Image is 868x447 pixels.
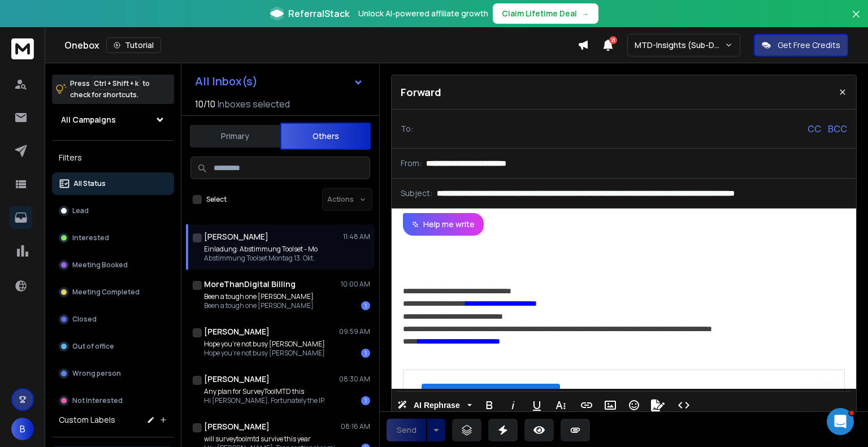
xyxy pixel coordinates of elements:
button: Not Interested [52,389,174,412]
p: MTD-Insights (Sub-Domains) [635,40,724,51]
button: Get Free Credits [754,34,848,57]
button: Wrong person [52,362,174,385]
button: All Status [52,172,174,195]
button: Lead [52,199,174,222]
button: Help me write [403,213,484,236]
h1: All Inbox(s) [195,76,258,87]
p: Press to check for shortcuts. [70,78,150,101]
p: 09:59 AM [339,327,370,336]
p: Interested [72,233,109,242]
p: 08:16 AM [341,422,370,431]
span: → [581,8,589,19]
p: Hi [PERSON_NAME], Fortunately the IP. [204,396,325,405]
div: 1 [361,301,370,310]
button: Signature [647,394,669,416]
button: Out of office [52,335,174,358]
button: Others [280,123,371,150]
p: Out of office [72,342,114,351]
button: Closed [52,308,174,331]
p: will surveytoolmtd survive this year [204,435,340,444]
button: B [11,418,34,440]
button: Insert Image (Ctrl+P) [600,394,621,416]
div: Onebox [64,37,578,53]
p: From: [401,158,422,169]
button: Underline (Ctrl+U) [526,394,548,416]
p: BCC [828,122,847,136]
button: Meeting Completed [52,281,174,303]
button: Tutorial [106,37,161,53]
p: Get Free Credits [778,40,840,51]
p: Meeting Completed [72,288,140,297]
span: 10 / 10 [195,97,215,111]
p: To: [401,123,413,134]
h3: Inboxes selected [218,97,290,111]
h1: [PERSON_NAME] [204,326,270,337]
button: All Inbox(s) [186,70,372,93]
p: Hope you're not busy [PERSON_NAME] [204,349,325,358]
span: 21 [609,36,617,44]
h3: Custom Labels [59,414,115,426]
button: Primary [190,124,280,149]
iframe: Intercom live chat [827,408,854,435]
p: Closed [72,315,97,324]
p: Einladung: Abstimmung Toolset - Mo [204,245,318,254]
h3: Filters [52,150,174,166]
span: Ctrl + Shift + k [92,77,140,90]
p: Forward [401,84,441,100]
p: Been a tough one [PERSON_NAME] [204,301,314,310]
p: Any plan for SurveyToolMTD this [204,387,325,396]
button: All Campaigns [52,109,174,131]
p: Meeting Booked [72,261,128,270]
h1: MoreThanDigital Billing [204,279,296,290]
h1: [PERSON_NAME] [204,374,270,385]
button: Close banner [849,7,863,34]
p: Wrong person [72,369,121,378]
p: All Status [73,179,106,188]
button: AI Rephrase [395,394,474,416]
p: 10:00 AM [341,280,370,289]
span: AI Rephrase [411,401,462,410]
button: More Text [550,394,571,416]
button: Meeting Booked [52,254,174,276]
button: Bold (Ctrl+B) [479,394,500,416]
h1: All Campaigns [61,114,116,125]
div: 1 [361,349,370,358]
p: Not Interested [72,396,123,405]
p: 11:48 AM [343,232,370,241]
p: Subject: [401,188,432,199]
h1: [PERSON_NAME] [204,231,268,242]
button: Insert Link (Ctrl+K) [576,394,597,416]
p: Lead [72,206,89,215]
button: Emoticons [623,394,645,416]
span: ReferralStack [288,7,349,20]
p: 08:30 AM [339,375,370,384]
button: Code View [673,394,695,416]
label: Select [206,195,227,204]
p: Abstimmung Toolset Montag 13. Okt. [204,254,318,263]
h1: [PERSON_NAME] [204,421,270,432]
p: CC [808,122,821,136]
button: Interested [52,227,174,249]
p: Been a tough one [PERSON_NAME] [204,292,314,301]
button: Claim Lifetime Deal→ [493,3,598,24]
div: 1 [361,396,370,405]
button: Italic (Ctrl+I) [502,394,524,416]
p: Unlock AI-powered affiliate growth [358,8,488,19]
p: Hope you're not busy [PERSON_NAME] [204,340,325,349]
